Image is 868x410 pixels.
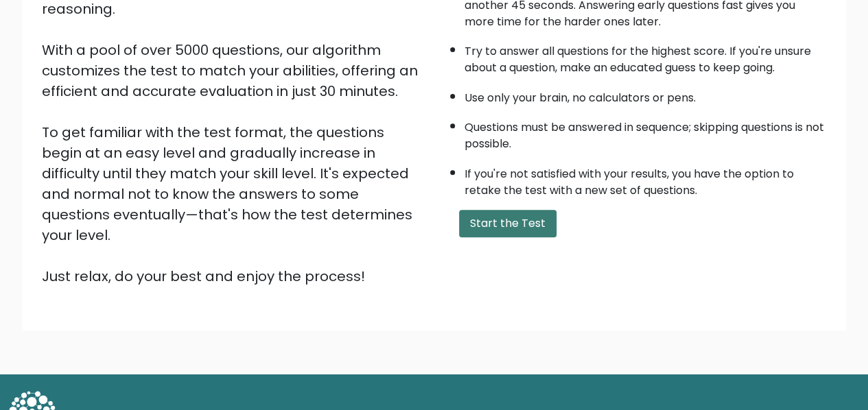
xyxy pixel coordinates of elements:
[459,210,556,237] button: Start the Test
[465,83,827,106] li: Use only your brain, no calculators or pens.
[465,112,827,152] li: Questions must be answered in sequence; skipping questions is not possible.
[465,159,827,199] li: If you're not satisfied with your results, you have the option to retake the test with a new set ...
[465,36,827,76] li: Try to answer all questions for the highest score. If you're unsure about a question, make an edu...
